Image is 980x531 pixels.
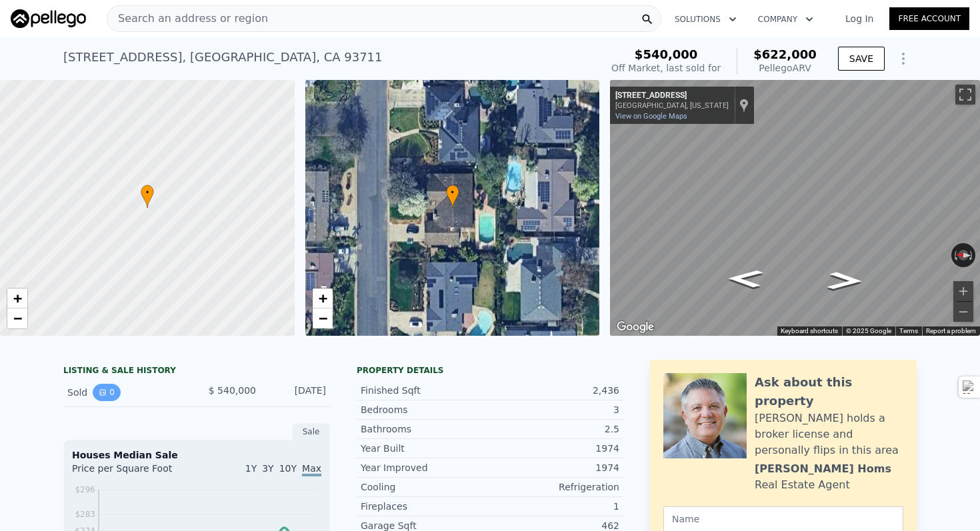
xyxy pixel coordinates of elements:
[611,61,721,75] div: Off Market, last sold for
[107,11,268,27] span: Search an address or region
[490,422,619,436] div: 2.5
[7,288,27,308] a: Zoom in
[613,318,657,336] a: Open this area in Google Maps (opens a new window)
[635,47,698,61] span: $540,000
[72,448,321,462] div: Houses Median Sale
[357,365,623,376] div: Property details
[846,327,891,334] span: © 2025 Google
[313,308,333,328] a: Zoom out
[951,243,959,267] button: Rotate counterclockwise
[890,45,917,72] button: Show Options
[13,290,22,306] span: +
[951,249,976,261] button: Reset the view
[615,91,729,101] div: [STREET_ADDRESS]
[11,9,86,28] img: Pellego
[739,98,749,113] a: Show location on map
[361,442,490,455] div: Year Built
[361,500,490,513] div: Fireplaces
[267,384,326,401] div: [DATE]
[93,384,121,401] button: View historical data
[781,326,838,336] button: Keyboard shortcuts
[755,477,850,493] div: Real Estate Agent
[361,480,490,494] div: Cooling
[67,384,186,401] div: Sold
[753,61,817,75] div: Pellego ARV
[610,80,980,336] div: Street View
[302,463,321,476] span: Max
[713,265,778,292] path: Go North, N Briarwood Ave
[664,7,747,31] button: Solutions
[63,48,383,67] div: [STREET_ADDRESS] , [GEOGRAPHIC_DATA] , CA 93711
[209,385,256,396] span: $ 540,000
[953,281,973,301] button: Zoom in
[490,500,619,513] div: 1
[615,112,687,121] a: View on Google Maps
[318,310,327,326] span: −
[75,510,95,519] tspan: $283
[615,101,729,110] div: [GEOGRAPHIC_DATA], [US_STATE]
[613,318,657,336] img: Google
[72,462,197,483] div: Price per Square Foot
[953,302,973,322] button: Zoom out
[141,187,154,199] span: •
[313,288,333,308] a: Zoom in
[279,463,297,474] span: 10Y
[63,365,330,378] div: LISTING & SALE HISTORY
[747,7,824,31] button: Company
[926,327,976,334] a: Report a problem
[899,327,918,334] a: Terms
[446,187,459,199] span: •
[361,422,490,436] div: Bathrooms
[245,463,257,474] span: 1Y
[13,310,22,326] span: −
[829,12,889,25] a: Log In
[361,461,490,474] div: Year Improved
[753,47,817,61] span: $622,000
[7,308,27,328] a: Zoom out
[813,268,878,294] path: Go South, N Briarwood Ave
[610,80,980,336] div: Map
[490,403,619,416] div: 3
[490,384,619,397] div: 2,436
[446,185,459,208] div: •
[75,485,95,494] tspan: $296
[141,185,154,208] div: •
[755,410,903,458] div: [PERSON_NAME] holds a broker license and personally flips in this area
[490,442,619,455] div: 1974
[955,85,975,105] button: Toggle fullscreen view
[969,243,976,267] button: Rotate clockwise
[490,461,619,474] div: 1974
[361,403,490,416] div: Bedrooms
[490,480,619,494] div: Refrigeration
[838,47,885,71] button: SAVE
[318,290,327,306] span: +
[755,461,891,477] div: [PERSON_NAME] Homs
[755,373,903,410] div: Ask about this property
[293,423,330,440] div: Sale
[889,7,969,30] a: Free Account
[262,463,273,474] span: 3Y
[361,384,490,397] div: Finished Sqft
